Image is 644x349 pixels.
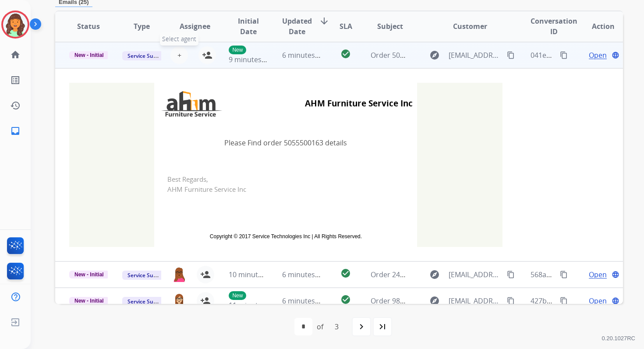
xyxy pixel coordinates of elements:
[371,296,522,306] span: Order 98da9a6c-835f-4f32-9e60-955c6fd38415
[449,269,502,280] span: [EMAIL_ADDRESS][DOMAIN_NAME]
[200,269,211,280] mat-icon: person_add
[10,100,21,111] mat-icon: history
[319,16,329,26] mat-icon: arrow_downward
[602,333,635,344] p: 0.20.1027RC
[134,21,150,32] span: Type
[69,271,109,278] span: New - Initial
[589,296,607,306] span: Open
[589,50,607,60] span: Open
[377,21,403,32] span: Subject
[167,233,404,240] td: Copyright © 2017 Service Technologies Inc | All Rights Reserved.
[377,321,388,332] mat-icon: last_page
[154,124,417,161] td: Please Find order 5055500163 details
[340,268,351,278] mat-icon: check_circle
[560,271,568,278] mat-icon: content_copy
[10,126,21,136] mat-icon: inbox
[507,271,515,278] mat-icon: content_copy
[340,294,351,305] mat-icon: check_circle
[200,296,211,306] mat-icon: person_add
[122,51,172,60] span: Service Support
[160,32,198,46] span: Select agent
[69,51,109,59] span: New - Initial
[507,297,515,305] mat-icon: content_copy
[180,21,210,32] span: Assignee
[612,297,619,305] mat-icon: language
[612,271,619,278] mat-icon: language
[317,321,323,332] div: of
[570,11,623,42] th: Action
[531,16,577,37] span: Conversation ID
[229,16,267,37] span: Initial Date
[229,291,246,300] p: New
[282,50,329,60] span: 6 minutes ago
[172,293,186,308] img: agent-avatar
[507,51,515,59] mat-icon: content_copy
[229,55,276,64] span: 9 minutes ago
[122,271,172,280] span: Service Support
[371,50,432,60] span: Order 5055500163
[429,50,440,60] mat-icon: explore
[589,269,607,280] span: Open
[453,21,487,32] span: Customer
[229,270,280,279] span: 10 minutes ago
[159,87,224,120] img: AHM
[122,297,172,306] span: Service Support
[429,296,440,306] mat-icon: explore
[10,75,21,85] mat-icon: list_alt
[371,270,522,279] span: Order 2473fe92-77b6-457b-b104-ff679fd08e5c
[170,46,188,64] button: +Select agent
[340,21,352,32] span: SLA
[282,16,312,37] span: Updated Date
[69,297,109,305] span: New - Initial
[449,296,502,306] span: [EMAIL_ADDRESS][DOMAIN_NAME]
[356,321,367,332] mat-icon: navigate_next
[612,51,619,59] mat-icon: language
[282,296,329,306] span: 6 minutes ago
[77,21,100,32] span: Status
[560,297,568,305] mat-icon: content_copy
[3,12,28,37] img: avatar
[449,50,502,60] span: [EMAIL_ADDRESS][DOMAIN_NAME]
[282,270,329,279] span: 6 minutes ago
[202,50,212,60] mat-icon: person_add
[340,49,351,59] mat-icon: check_circle
[10,49,21,60] mat-icon: home
[177,50,181,60] span: +
[429,269,440,280] mat-icon: explore
[229,300,280,310] span: 11 minutes ago
[172,267,186,282] img: agent-avatar
[560,51,568,59] mat-icon: content_copy
[154,161,417,224] td: Best Regards, AHM Furniture Service Inc
[255,87,413,120] td: AHM Furniture Service Inc
[328,318,346,335] div: 3
[229,46,246,54] p: New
